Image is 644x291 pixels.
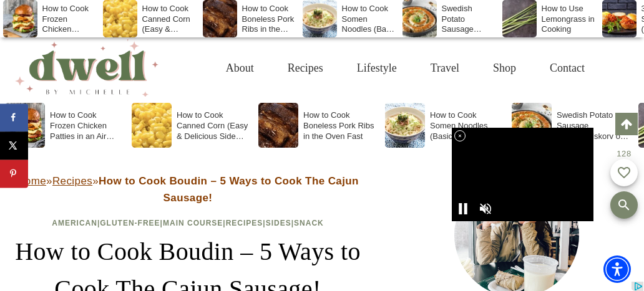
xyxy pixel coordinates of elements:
[294,219,324,227] a: Snack
[226,219,263,227] a: Recipes
[615,113,638,135] a: Scroll to top
[414,48,476,88] a: Travel
[271,48,340,88] a: Recipes
[100,219,160,227] a: Gluten-Free
[533,48,602,88] a: Contact
[340,48,414,88] a: Lifestyle
[15,39,159,97] img: DWELL by michelle
[52,219,324,227] span: | | | | |
[99,175,359,204] strong: How to Cook Boudin – 5 Ways to Cook The Cajun Sausage!
[603,255,631,283] div: Accessibility Menu
[52,219,97,227] a: American
[17,175,359,204] span: » »
[163,219,223,227] a: Main Course
[209,48,271,88] a: About
[17,175,46,187] a: Home
[52,175,92,187] a: Recipes
[476,48,533,88] a: Shop
[266,219,291,227] a: Sides
[209,48,602,88] nav: Primary Navigation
